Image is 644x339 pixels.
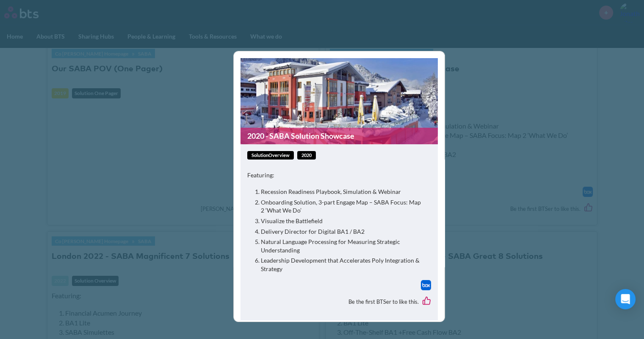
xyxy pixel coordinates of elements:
[261,227,424,236] li: Delivery Director for Digital BA1 / BA2
[421,280,431,290] img: Box logo
[615,289,636,309] div: Open Intercom Messenger
[247,151,294,160] span: solutionOverview
[240,128,438,144] a: 2020 - SABA Solution Showcase
[247,290,431,314] div: Be the first BTSer to like this.
[261,217,424,225] li: Visualize the Battlefield
[261,198,424,215] li: Onboarding Solution, 3-part Engage Map – SABA Focus: Map 2 ‘What We Do’
[247,171,431,179] p: Featuring:
[261,238,424,254] li: Natural Language Processing for Measuring Strategic Understanding
[261,256,424,273] li: Leadership Development that Accelerates Poly Integration & Strategy
[421,280,431,290] a: Download file from Box
[297,151,316,160] span: 2020
[261,188,424,196] li: Recession Readiness Playbook, Simulation & Webinar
